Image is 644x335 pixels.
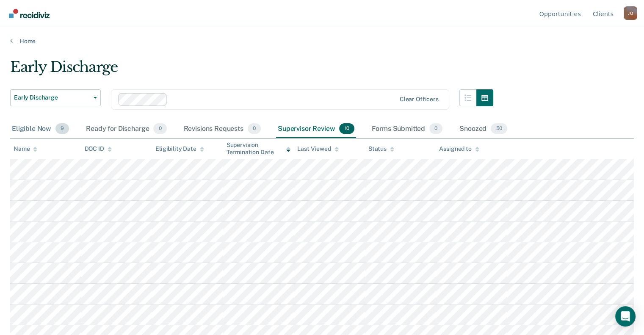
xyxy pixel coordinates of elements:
div: Supervisor Review10 [276,120,356,138]
span: Early Discharge [14,94,90,101]
div: Forms Submitted0 [370,120,444,138]
div: Eligible Now9 [10,120,71,138]
div: J O [624,6,637,20]
div: Ready for Discharge0 [84,120,168,138]
button: Profile dropdown button [624,6,637,20]
div: Name [14,145,37,152]
button: Early Discharge [10,89,101,106]
div: Clear officers [400,96,439,103]
div: Open Intercom Messenger [615,306,636,327]
div: Status [368,145,394,152]
span: 9 [55,123,69,134]
div: Eligibility Date [155,145,204,152]
span: 10 [339,123,354,134]
span: 0 [248,123,261,134]
div: DOC ID [85,145,112,152]
div: Last Viewed [297,145,338,152]
div: Assigned to [439,145,479,152]
div: Revisions Requests0 [182,120,263,138]
img: Recidiviz [9,9,50,18]
div: Snoozed50 [458,120,509,138]
div: Early Discharge [10,58,493,83]
div: Supervision Termination Date [227,141,291,156]
span: 50 [491,123,507,134]
span: 0 [153,123,166,134]
span: 0 [429,123,442,134]
a: Home [10,37,634,45]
